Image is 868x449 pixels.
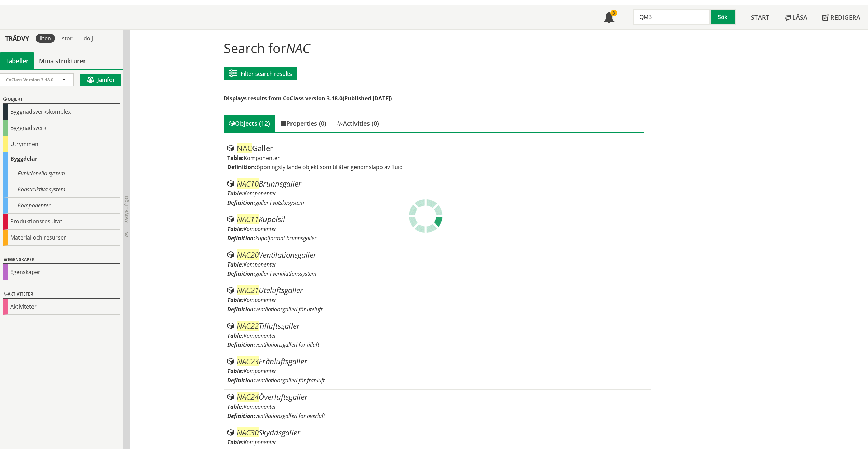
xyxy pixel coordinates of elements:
span: NAC [237,143,252,153]
label: Table: [227,296,244,304]
div: stor [58,34,77,43]
a: Mina strukturer [34,52,91,69]
span: galler i ventilationssystem [255,270,316,277]
span: Komponenter [244,154,280,162]
span: Komponenter [244,438,276,446]
label: Table: [227,438,244,446]
div: Komponenter [3,198,120,214]
input: Sök [633,9,711,25]
span: Komponenter [244,225,276,233]
div: Funktionella system [3,165,120,181]
div: Galler [227,144,648,152]
div: Egenskaper [3,264,120,280]
span: NAC20 [237,249,259,260]
div: Byggnadsverk [3,120,120,136]
span: ventilationsgalleri för tilluft [255,341,319,349]
span: kupolformat brunnsgaller [255,234,316,242]
span: NAC30 [237,427,259,437]
span: Komponenter [244,296,276,304]
label: Table: [227,332,244,339]
div: liten [36,34,55,43]
div: Byggdelar [3,152,120,165]
div: Tilluftsgaller [227,322,648,330]
div: Frånluftsgaller [227,357,648,366]
label: Definition: [227,163,257,171]
div: Byggnadsverkskomplex [3,104,120,120]
span: Komponenter [244,367,276,375]
div: dölj [79,34,97,43]
h1: Search for [224,40,644,55]
label: Table: [227,367,244,375]
div: Skyddsgaller [227,428,648,437]
label: Table: [227,154,244,162]
div: Objekt [3,96,120,104]
div: Brunnsgaller [227,180,648,188]
div: Aktiviteter [3,299,120,315]
div: Ventilationsgaller [227,251,648,259]
span: (Published [DATE]) [342,95,392,102]
span: ventilationsgalleri för överluft [255,412,325,420]
label: Table: [227,225,244,233]
a: Läsa [777,5,815,29]
a: 3 [596,5,622,29]
label: Definition: [227,341,255,349]
button: Jämför [80,74,121,86]
label: Definition: [227,234,255,242]
span: NAC [286,39,310,57]
div: Objects (12) [224,115,275,132]
span: CoClass Version 3.18.0 [6,77,53,83]
span: Komponenter [244,261,276,268]
span: Dölj trädvy [124,196,129,223]
div: Activities (0) [332,115,384,132]
label: Definition: [227,270,255,277]
span: NAC24 [237,392,259,402]
div: Utrymmen [3,136,120,152]
span: galler i vätskesystem [255,199,304,206]
div: Material och resurser [3,230,120,246]
label: Table: [227,190,244,197]
span: Komponenter [244,190,276,197]
div: Uteluftsgaller [227,286,648,295]
div: Aktiviteter [3,290,120,299]
span: NAC11 [237,214,259,224]
span: NAC10 [237,178,259,189]
div: Kupolsil [227,215,648,223]
label: Definition: [227,305,255,313]
div: Egenskaper [3,256,120,264]
img: Laddar [409,199,443,233]
label: Definition: [227,199,255,206]
a: Redigera [815,5,868,29]
span: NAC22 [237,321,259,331]
span: NAC21 [237,285,259,295]
span: Komponenter [244,403,276,410]
span: Komponenter [244,332,276,339]
span: Redigera [830,13,860,22]
label: Table: [227,261,244,268]
span: Start [751,13,769,22]
label: Table: [227,403,244,410]
button: Filter search results [224,67,297,80]
span: öppningsfyllande objekt som tillåter genomsläpp av fluid [257,163,403,171]
div: Konstruktiva system [3,181,120,198]
span: ventilationsgalleri för frånluft [255,377,325,384]
span: Displays results from CoClass version 3.18.0 [224,95,342,102]
label: Definition: [227,377,255,384]
div: Trädvy [1,35,33,42]
span: Notifikationer [604,13,614,24]
a: Start [743,5,777,29]
span: Läsa [792,13,807,22]
label: Definition: [227,412,255,420]
div: Produktionsresultat [3,214,120,230]
div: 3 [610,10,617,16]
button: Sök [711,9,736,25]
div: Properties (0) [275,115,332,132]
div: Överluftsgaller [227,393,648,401]
span: NAC23 [237,356,259,366]
span: ventilationsgalleri för uteluft [255,305,322,313]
